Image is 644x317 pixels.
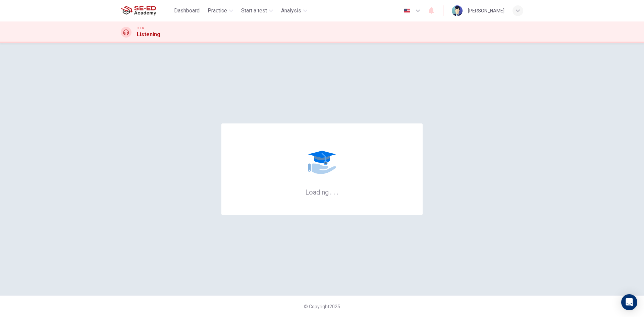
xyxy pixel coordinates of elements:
[121,4,171,17] a: SE-ED Academy logo
[304,304,340,309] span: © Copyright 2025
[205,5,236,17] button: Practice
[121,4,156,17] img: SE-ED Academy logo
[281,7,301,15] span: Analysis
[330,186,332,197] h6: .
[403,8,411,13] img: en
[137,26,144,31] span: CEFR
[278,5,310,17] button: Analysis
[171,5,202,17] button: Dashboard
[238,5,276,17] button: Start a test
[333,186,335,197] h6: .
[452,5,463,16] img: Profile picture
[241,7,267,15] span: Start a test
[174,7,200,15] span: Dashboard
[208,7,227,15] span: Practice
[137,31,160,39] h1: Listening
[336,186,339,197] h6: .
[305,188,339,196] h6: Loading
[621,294,637,310] div: Open Intercom Messenger
[468,7,504,15] div: [PERSON_NAME]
